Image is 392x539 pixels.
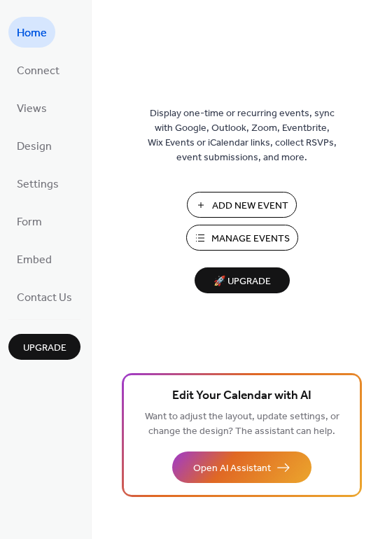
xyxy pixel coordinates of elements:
span: 🚀 Upgrade [203,272,281,291]
button: 🚀 Upgrade [195,267,290,293]
span: Embed [17,249,52,272]
span: Connect [17,60,59,83]
a: Settings [8,168,67,199]
span: Manage Events [211,232,290,246]
span: Design [17,136,52,158]
a: Form [8,206,50,237]
a: Contact Us [8,281,80,312]
a: Views [8,92,55,123]
span: Form [17,211,42,234]
button: Manage Events [186,225,298,251]
span: Settings [17,174,59,196]
span: Home [17,22,47,45]
a: Design [8,130,60,161]
a: Home [8,17,55,48]
span: Contact Us [17,287,72,309]
button: Add New Event [187,192,297,218]
a: Connect [8,55,68,85]
button: Upgrade [8,334,80,360]
span: Edit Your Calendar with AI [172,386,311,406]
span: Views [17,98,47,120]
span: Add New Event [212,199,288,213]
span: Display one-time or recurring events, sync with Google, Outlook, Zoom, Eventbrite, Wix Events or ... [148,106,337,165]
span: Upgrade [23,341,66,356]
button: Open AI Assistant [172,451,311,483]
a: Embed [8,244,60,274]
span: Want to adjust the layout, update settings, or change the design? The assistant can help. [145,407,339,441]
span: Open AI Assistant [193,461,271,476]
